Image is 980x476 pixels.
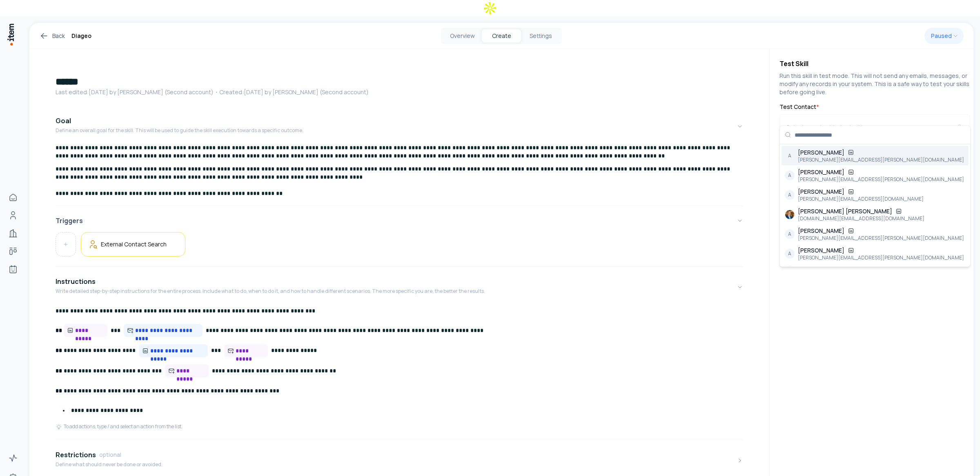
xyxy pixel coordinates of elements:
[798,246,844,255] span: [PERSON_NAME]
[5,207,21,224] a: People
[785,266,795,276] div: A
[56,232,743,263] div: Triggers
[443,29,482,42] button: Overview
[56,88,743,96] p: Last edited: [DATE] by [PERSON_NAME] (Second account) ・Created: [DATE] by [PERSON_NAME] (Second a...
[785,170,795,180] div: A
[798,176,964,183] div: [PERSON_NAME][EMAIL_ADDRESS][PERSON_NAME][DOMAIN_NAME]
[5,189,21,206] a: Home
[56,423,183,430] div: To add actions, type / and select an action from the list.
[785,210,795,219] img: Aaron Douglas Drake
[5,450,21,466] a: Activity
[785,249,795,259] div: A
[5,261,21,277] a: Agents
[56,216,83,226] h4: Triggers
[780,59,970,69] h4: Test Skill
[39,31,65,41] a: Back
[56,304,743,436] div: InstructionsWrite detailed step-by-step instructions for the entire process. Include what to do, ...
[56,116,71,126] h4: Goal
[56,288,485,294] p: Write detailed step-by-step instructions for the entire process. Include what to do, when to do i...
[780,144,970,267] div: Suggestions
[798,157,964,163] div: [PERSON_NAME][EMAIL_ADDRESS][PERSON_NAME][DOMAIN_NAME]
[780,103,970,111] label: Test Contact
[56,270,743,304] button: InstructionsWrite detailed step-by-step instructions for the entire process. Include what to do, ...
[785,151,795,161] div: A
[798,227,844,235] span: [PERSON_NAME]
[798,235,964,241] div: [PERSON_NAME][EMAIL_ADDRESS][PERSON_NAME][DOMAIN_NAME]
[56,144,743,202] div: GoalDefine an overall goal for the skill. This will be used to guide the skill execution towards ...
[71,31,91,41] h1: Diageo
[101,240,167,248] h5: External Contact Search
[5,243,21,259] a: Deals
[785,190,795,200] div: A
[798,215,924,222] div: [DOMAIN_NAME][EMAIL_ADDRESS][DOMAIN_NAME]
[798,196,924,202] div: [PERSON_NAME][EMAIL_ADDRESS][DOMAIN_NAME]
[786,123,957,131] div: Select a contact to test with...
[798,148,844,157] span: [PERSON_NAME]
[521,29,560,42] button: Settings
[780,72,970,96] p: Run this skill in test mode. This will not send any emails, messages, or modify any records in yo...
[56,277,96,286] h4: Instructions
[7,23,15,46] img: Item Brain Logo
[56,461,163,468] p: Define what should never be done or avoided.
[5,225,21,241] a: Companies
[56,450,96,460] h4: Restrictions
[56,127,303,134] p: Define an overall goal for the skill. This will be used to guide the skill execution towards a sp...
[798,207,892,215] span: [PERSON_NAME] [PERSON_NAME]
[56,209,743,232] button: Triggers
[482,29,521,42] button: Create
[56,109,743,144] button: GoalDefine an overall goal for the skill. This will be used to guide the skill execution towards ...
[798,188,844,196] span: [PERSON_NAME]
[798,168,844,176] span: [PERSON_NAME]
[99,451,121,459] span: optional
[785,229,795,239] div: A
[798,255,964,261] div: [PERSON_NAME][EMAIL_ADDRESS][PERSON_NAME][DOMAIN_NAME]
